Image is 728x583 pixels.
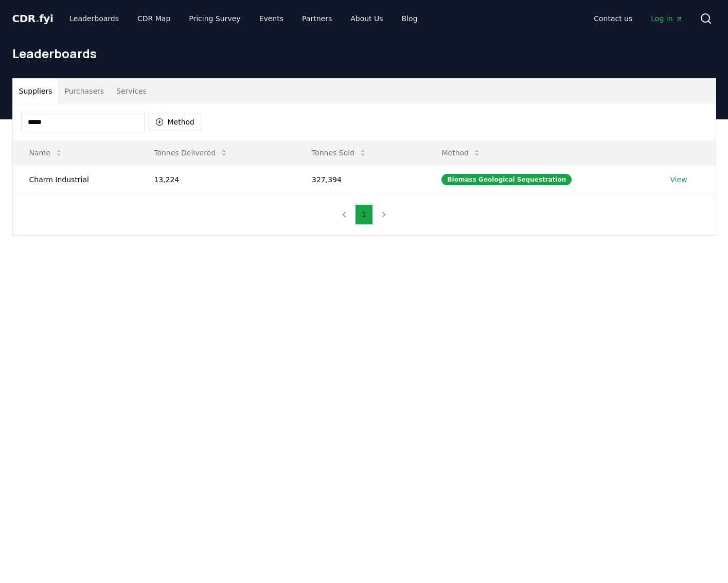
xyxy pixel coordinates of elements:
[110,79,153,103] button: Services
[149,114,202,130] button: Method
[643,9,691,28] a: Log in
[61,9,127,28] a: Leaderboards
[304,143,375,163] button: Tonnes Sold
[13,79,59,103] button: Suppliers
[61,9,425,28] nav: Main
[433,143,489,163] button: Method
[129,9,179,28] a: CDR Map
[58,79,110,103] button: Purchasers
[585,9,691,28] nav: Main
[13,165,138,193] td: Charm Industrial
[670,174,687,185] a: View
[585,9,641,28] a: Contact us
[137,165,295,193] td: 13,224
[146,143,236,163] button: Tonnes Delivered
[651,13,683,24] span: Log in
[12,11,54,26] a: CDR.fyi
[12,45,716,62] h1: Leaderboards
[251,9,292,28] a: Events
[441,174,572,185] div: Biomass Geological Sequestration
[181,9,248,28] a: Pricing Survey
[35,12,39,25] span: .
[355,204,373,225] button: 1
[21,143,71,163] button: Name
[394,9,426,28] a: Blog
[295,165,425,193] td: 327,394
[12,12,54,25] span: CDR fyi
[294,9,340,28] a: Partners
[342,9,391,28] a: About Us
